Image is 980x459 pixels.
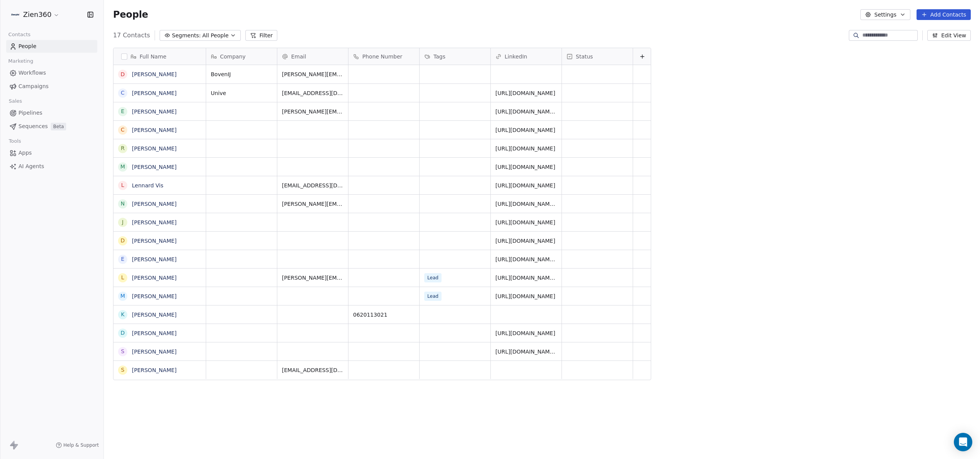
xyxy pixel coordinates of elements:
[6,120,97,133] a: SequencesBeta
[282,366,343,374] span: [EMAIL_ADDRESS][DOMAIN_NAME]
[113,9,148,20] span: People
[860,9,910,20] button: Settings
[495,90,555,96] a: [URL][DOMAIN_NAME]
[51,123,66,130] span: Beta
[202,32,228,40] span: All People
[5,95,25,107] span: Sales
[5,135,24,147] span: Tools
[121,329,125,337] div: D
[132,238,177,244] a: [PERSON_NAME]
[120,292,125,300] div: M
[132,349,177,355] a: [PERSON_NAME]
[420,48,490,65] div: Tags
[113,65,206,434] div: grid
[495,256,600,262] a: [URL][DOMAIN_NAME][PERSON_NAME]
[132,71,177,77] a: [PERSON_NAME]
[132,312,177,318] a: [PERSON_NAME]
[277,48,348,65] div: Email
[113,31,150,40] span: 17 Contacts
[495,164,555,170] a: [URL][DOMAIN_NAME]
[132,182,163,189] a: Lennard Vis
[348,48,419,65] div: Phone Number
[132,293,177,299] a: [PERSON_NAME]
[495,349,600,355] a: [URL][DOMAIN_NAME][PERSON_NAME]
[121,89,125,97] div: C
[6,40,97,53] a: People
[220,53,246,60] span: Company
[576,53,593,60] span: Status
[120,163,125,171] div: M
[23,10,52,20] span: Zien360
[206,65,652,434] div: grid
[113,48,206,65] div: Full Name
[495,275,600,281] a: [URL][DOMAIN_NAME][PERSON_NAME]
[18,109,42,117] span: Pipelines
[282,89,343,97] span: [EMAIL_ADDRESS][DOMAIN_NAME]
[5,55,37,67] span: Marketing
[121,181,124,189] div: L
[56,442,99,448] a: Help & Support
[121,366,125,374] div: S
[18,69,46,77] span: Workflows
[433,53,445,60] span: Tags
[121,347,125,356] div: S
[495,201,600,207] a: [URL][DOMAIN_NAME][PERSON_NAME]
[132,275,177,281] a: [PERSON_NAME]
[6,67,97,79] a: Workflows
[206,48,277,65] div: Company
[954,433,972,451] div: Open Intercom Messenger
[211,70,272,78] span: BovenIJ
[495,219,555,225] a: [URL][DOMAIN_NAME]
[6,80,97,93] a: Campaigns
[18,149,32,157] span: Apps
[132,90,177,96] a: [PERSON_NAME]
[18,82,48,90] span: Campaigns
[18,162,44,170] span: AI Agents
[495,330,555,336] a: [URL][DOMAIN_NAME]
[6,160,97,173] a: AI Agents
[132,367,177,373] a: [PERSON_NAME]
[282,182,343,189] span: [EMAIL_ADDRESS][DOMAIN_NAME]
[121,237,125,245] div: D
[132,256,177,262] a: [PERSON_NAME]
[495,127,555,133] a: [URL][DOMAIN_NAME]
[495,182,555,189] a: [URL][DOMAIN_NAME]
[121,70,125,78] div: D
[121,107,125,115] div: E
[18,42,37,50] span: People
[282,200,343,208] span: [PERSON_NAME][EMAIL_ADDRESS][DOMAIN_NAME]
[917,9,971,20] button: Add Contacts
[291,53,306,60] span: Email
[245,30,277,41] button: Filter
[132,201,177,207] a: [PERSON_NAME]
[282,108,343,115] span: [PERSON_NAME][EMAIL_ADDRESS][DOMAIN_NAME]
[282,274,343,282] span: [PERSON_NAME][EMAIL_ADDRESS][DOMAIN_NAME]
[121,274,124,282] div: L
[5,29,34,40] span: Contacts
[495,293,555,299] a: [URL][DOMAIN_NAME]
[121,126,125,134] div: C
[505,53,527,60] span: LinkedIn
[132,219,177,225] a: [PERSON_NAME]
[132,127,177,133] a: [PERSON_NAME]
[495,145,555,152] a: [URL][DOMAIN_NAME]
[121,200,125,208] div: N
[491,48,562,65] div: LinkedIn
[11,10,20,19] img: zien360-vierkant.png
[424,292,442,301] span: Lead
[562,48,633,65] div: Status
[121,310,124,319] div: K
[132,145,177,152] a: [PERSON_NAME]
[18,122,48,130] span: Sequences
[282,70,343,78] span: [PERSON_NAME][EMAIL_ADDRESS][DOMAIN_NAME]
[172,32,201,40] span: Segments:
[140,53,167,60] span: Full Name
[424,273,442,282] span: Lead
[121,255,125,263] div: E
[211,89,272,97] span: Unive
[63,442,99,448] span: Help & Support
[122,218,123,226] div: J
[495,108,600,115] a: [URL][DOMAIN_NAME][PERSON_NAME]
[132,330,177,336] a: [PERSON_NAME]
[353,311,415,319] span: 0620113021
